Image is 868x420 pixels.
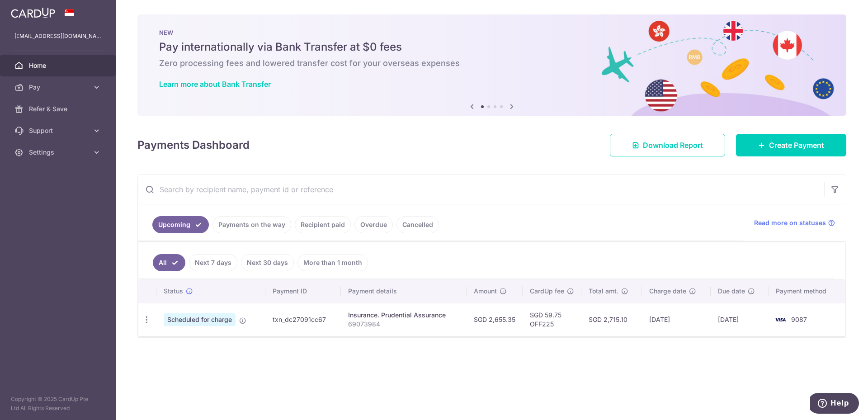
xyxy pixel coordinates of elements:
a: Next 7 days [189,254,237,271]
a: Cancelled [396,216,439,233]
td: [DATE] [711,303,769,336]
p: NEW [159,29,825,36]
span: Pay [29,83,89,92]
th: Payment details [341,279,466,303]
td: SGD 59.75 OFF225 [523,303,581,336]
span: Amount [474,287,497,296]
h4: Payments Dashboard [137,137,250,153]
span: Due date [718,287,745,296]
span: CardUp fee [530,287,564,296]
img: Bank transfer banner [137,14,846,116]
img: Bank Card [771,314,789,325]
p: [EMAIL_ADDRESS][DOMAIN_NAME] [14,32,101,41]
a: Upcoming [152,216,209,233]
a: Read more on statuses [754,218,835,227]
a: Create Payment [736,134,846,156]
input: Search by recipient name, payment id or reference [138,175,824,204]
td: SGD 2,715.10 [581,303,642,336]
th: Payment method [769,279,845,303]
a: Next 30 days [241,254,294,271]
span: Support [29,126,89,135]
a: Overdue [354,216,393,233]
span: Download Report [643,140,703,151]
img: CardUp [11,7,55,18]
h5: Pay internationally via Bank Transfer at $0 fees [159,40,825,54]
span: Status [164,287,183,296]
span: 9087 [791,316,807,323]
th: Payment ID [265,279,341,303]
h6: Zero processing fees and lowered transfer cost for your overseas expenses [159,58,825,69]
a: Recipient paid [295,216,351,233]
td: [DATE] [642,303,711,336]
span: Create Payment [769,140,824,151]
div: Insurance. Prudential Assurance [348,311,459,320]
a: Download Report [610,134,725,156]
span: Scheduled for charge [164,313,236,326]
span: Home [29,61,89,70]
a: All [153,254,185,271]
td: txn_dc27091cc67 [265,303,341,336]
span: Charge date [649,287,686,296]
span: Settings [29,148,89,157]
a: Learn more about Bank Transfer [159,80,271,89]
span: Total amt. [589,287,618,296]
span: Refer & Save [29,104,89,113]
td: SGD 2,655.35 [467,303,523,336]
p: 69073984 [348,320,459,329]
span: Read more on statuses [754,218,826,227]
iframe: Opens a widget where you can find more information [810,393,859,415]
a: Payments on the way [212,216,291,233]
a: More than 1 month [297,254,368,271]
